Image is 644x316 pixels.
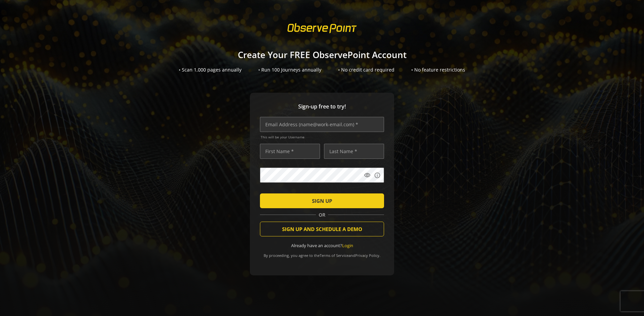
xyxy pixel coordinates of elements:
button: SIGN UP AND SCHEDULE A DEMO [260,222,384,236]
mat-icon: info [374,172,381,179]
span: SIGN UP AND SCHEDULE A DEMO [282,223,362,235]
div: • No credit card required [338,66,394,73]
input: Last Name * [324,144,384,159]
input: Email Address (name@work-email.com) * [260,117,384,132]
button: SIGN UP [260,193,384,208]
mat-icon: visibility [364,172,371,179]
a: Privacy Policy [355,253,379,258]
a: Terms of Service [320,253,348,258]
span: This will be your Username [261,135,384,139]
div: By proceeding, you agree to the and . [260,249,384,258]
a: Login [342,242,353,249]
span: SIGN UP [312,195,332,207]
div: • No feature restrictions [411,66,465,73]
input: First Name * [260,144,320,159]
span: Sign-up free to try! [260,103,384,110]
div: • Scan 1,000 pages annually [179,66,241,73]
span: OR [316,212,328,218]
div: Already have an account? [260,242,384,249]
div: • Run 100 Journeys annually [258,66,321,73]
